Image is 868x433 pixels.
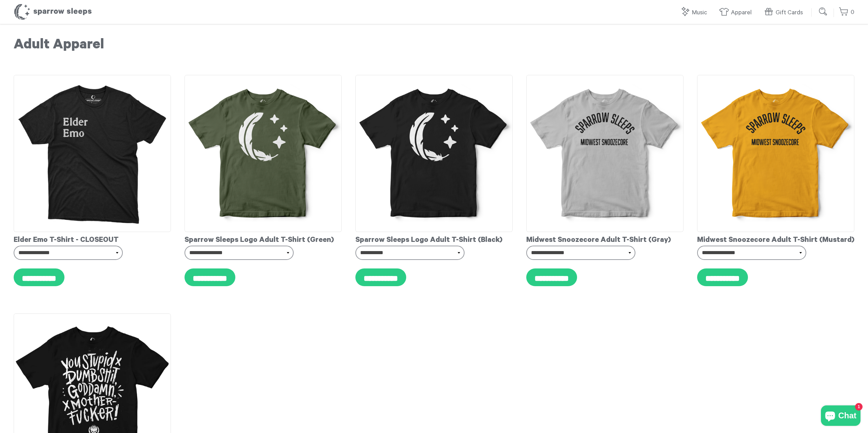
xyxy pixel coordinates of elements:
[816,5,830,18] input: Submit
[526,232,683,246] div: Midwest Snoozecore Adult T-Shirt (Gray)
[764,5,806,20] a: Gift Cards
[355,75,513,232] img: SparrowSleeps-logotee-black-mockup_grande.png
[819,405,863,428] inbox-online-store-chat: Shopify online store chat
[697,75,854,232] img: SparrowSleeps-midwestsnoozecore-mustard-mockup_grande.png
[14,37,854,55] h1: Adult Apparel
[355,232,513,246] div: Sparrow Sleeps Logo Adult T-Shirt (Black)
[839,5,854,20] a: 0
[14,3,92,20] h1: Sparrow Sleeps
[526,75,683,232] img: SparrowSleeps-midwestsnoozecore-athleticgray-mockup_grande.png
[185,232,342,246] div: Sparrow Sleeps Logo Adult T-Shirt (Green)
[680,5,710,20] a: Music
[14,232,171,246] div: Elder Emo T-Shirt - CLOSEOUT
[697,232,854,246] div: Midwest Snoozecore Adult T-Shirt (Mustard)
[14,75,171,232] img: ElderEmoAdultT-Shirt_grande.jpg
[185,75,342,232] img: SparrowSleeps-logotee-armygreen-mockup_grande.png
[719,5,755,20] a: Apparel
